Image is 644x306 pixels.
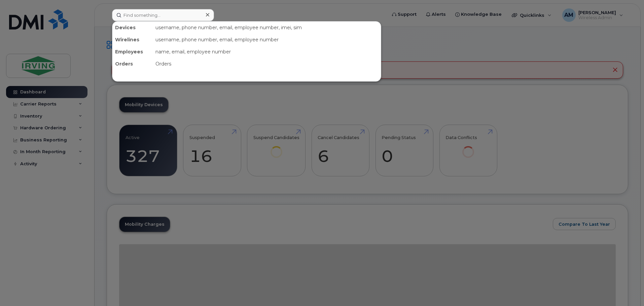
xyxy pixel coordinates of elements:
[153,58,381,70] div: Orders
[153,46,381,58] div: name, email, employee number
[112,46,153,58] div: Employees
[153,34,381,46] div: username, phone number, email, employee number
[153,21,381,34] div: username, phone number, email, employee number, imei, sim
[112,21,153,34] div: Devices
[112,34,153,46] div: Wirelines
[112,58,153,70] div: Orders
